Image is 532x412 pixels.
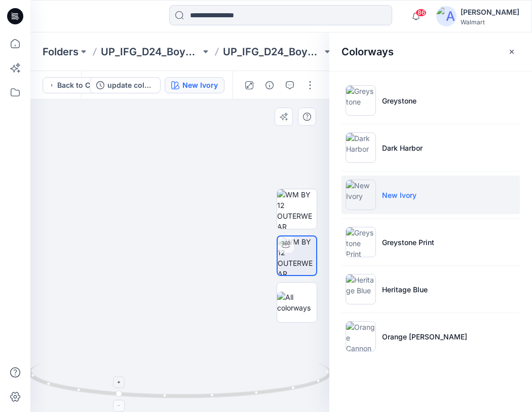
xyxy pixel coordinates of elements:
button: update coloways [90,77,161,93]
button: Details [261,77,278,93]
span: 86 [415,9,427,17]
img: Heritage Blue [346,274,376,304]
p: Dark Harbor [382,143,423,153]
div: [PERSON_NAME] [461,6,519,18]
img: Greystone [346,85,376,116]
img: Orange Cannon [346,321,376,352]
p: Greystone [382,95,416,106]
div: update coloways [107,80,154,91]
p: Heritage Blue [382,284,428,295]
div: Walmart [461,18,519,26]
img: WM BY 12 OUTERWEAR Turntable with Avatar [278,236,316,275]
button: Back to Current Version [43,77,147,93]
a: UP_IFG_D24_Boys Outerwear [101,45,201,59]
img: All colorways [277,292,317,313]
a: Folders [43,45,79,59]
img: avatar [436,6,457,26]
button: New Ivory [165,77,224,93]
img: WM BY 12 OUTERWEAR Colorway wo Avatar [277,189,317,229]
img: Dark Harbor [346,132,376,163]
p: Orange [PERSON_NAME] [382,331,467,342]
div: New Ivory [182,80,218,91]
img: New Ivory [346,180,376,210]
p: New Ivory [382,190,416,200]
p: Greystone Print [382,237,434,248]
img: Greystone Print [346,227,376,257]
h2: Colorways [341,46,394,58]
a: UP_IFG_D24_Boys Outerwear Board [223,45,323,59]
